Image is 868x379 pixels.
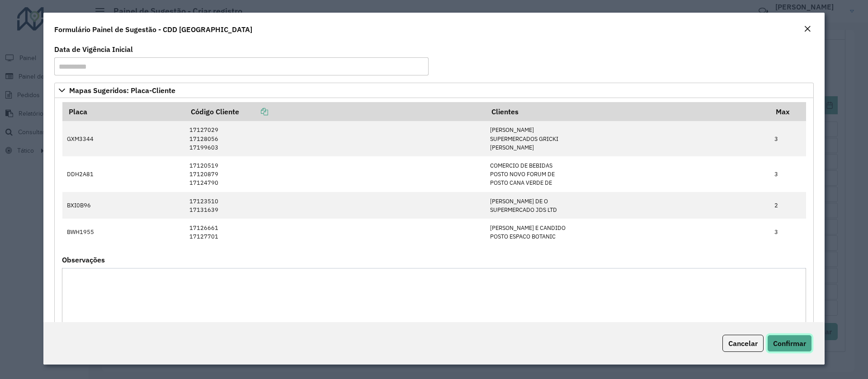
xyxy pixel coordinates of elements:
[62,219,185,245] td: BWH1955
[62,254,105,265] label: Observações
[62,121,185,156] td: GXM3344
[54,83,814,98] a: Mapas Sugeridos: Placa-Cliente
[722,335,764,352] button: Cancelar
[728,339,758,348] span: Cancelar
[801,23,814,35] button: Close
[485,156,769,192] td: COMERCIO DE BEBIDAS POSTO NOVO FORUM DE POSTO CANA VERDE DE
[485,192,769,219] td: [PERSON_NAME] DE O SUPERMERCADO JDS LTD
[770,192,806,219] td: 2
[185,192,485,219] td: 17123510 17131639
[485,219,769,245] td: [PERSON_NAME] E CANDIDO POSTO ESPACO BOTANIC
[185,102,485,121] th: Código Cliente
[54,44,133,55] label: Data de Vigência Inicial
[770,156,806,192] td: 3
[62,156,185,192] td: DDH2A81
[185,156,485,192] td: 17120519 17120879 17124790
[485,102,769,121] th: Clientes
[770,219,806,245] td: 3
[54,24,252,35] h4: Formulário Painel de Sugestão - CDD [GEOGRAPHIC_DATA]
[773,339,806,348] span: Confirmar
[185,219,485,245] td: 17126661 17127701
[767,335,812,352] button: Confirmar
[770,102,806,121] th: Max
[485,121,769,156] td: [PERSON_NAME] SUPERMERCADOS GRICKI [PERSON_NAME]
[62,102,185,121] th: Placa
[804,25,811,33] em: Fechar
[69,87,175,94] span: Mapas Sugeridos: Placa-Cliente
[185,121,485,156] td: 17127029 17128056 17199603
[54,98,814,356] div: Mapas Sugeridos: Placa-Cliente
[770,121,806,156] td: 3
[239,107,268,116] a: Copiar
[62,192,185,219] td: BXI0B96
